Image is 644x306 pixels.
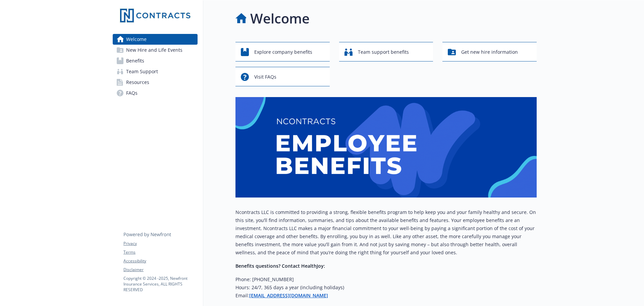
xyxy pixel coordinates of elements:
[126,34,147,45] span: Welcome
[235,292,537,300] h6: Email:
[250,8,310,29] h1: Welcome
[235,97,537,198] img: overview page banner
[235,208,537,257] p: Ncontracts LLC is committed to providing a strong, flexible benefits program to help keep you and...
[113,88,198,98] a: FAQs
[126,77,149,88] span: Resources
[123,241,197,247] a: Privacy
[123,258,197,264] a: Accessibility
[123,267,197,273] a: Disclaimer
[113,77,198,88] a: Resources
[123,275,197,293] p: Copyright © 2024 - 2025 , Newfront Insurance Services, ALL RIGHTS RESERVED
[126,45,182,55] span: New Hire and Life Events
[339,42,433,61] button: Team support benefits
[123,249,197,255] a: Terms
[254,46,312,58] span: Explore company benefits
[126,66,158,77] span: Team Support
[235,275,537,283] h6: Phone: [PHONE_NUMBER]
[113,55,198,66] a: Benefits
[126,55,144,66] span: Benefits
[113,34,198,45] a: Welcome
[249,292,328,299] a: [EMAIL_ADDRESS][DOMAIN_NAME]
[235,42,330,61] button: Explore company benefits
[113,66,198,77] a: Team Support
[113,45,198,55] a: New Hire and Life Events
[358,46,409,58] span: Team support benefits
[235,67,330,86] button: Visit FAQs
[254,71,276,83] span: Visit FAQs
[235,263,325,269] strong: Benefits questions? Contact HealthJoy:
[235,283,537,292] h6: Hours: 24/7, 365 days a year (including holidays)​
[126,88,138,98] span: FAQs
[461,46,518,58] span: Get new hire information
[442,42,537,61] button: Get new hire information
